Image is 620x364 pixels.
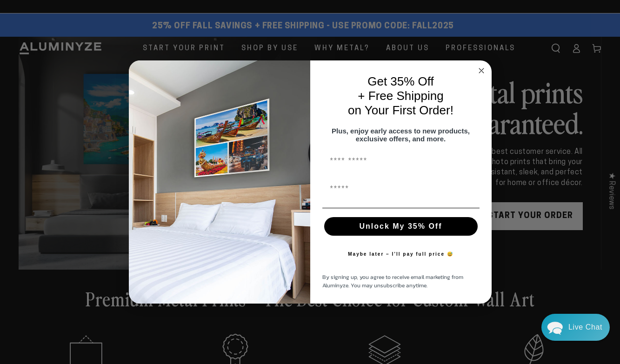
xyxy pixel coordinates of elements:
[348,103,453,117] span: on Your First Order!
[476,65,487,76] button: Close dialog
[324,217,478,236] button: Unlock My 35% Off
[568,314,602,341] div: Contact Us Directly
[322,273,463,290] span: By signing up, you agree to receive email marketing from Aluminyze. You may unsubscribe anytime.
[358,89,443,103] span: + Free Shipping
[129,60,310,304] img: 728e4f65-7e6c-44e2-b7d1-0292a396982f.jpeg
[343,245,458,264] button: Maybe later – I’ll pay full price 😅
[367,74,434,88] span: Get 35% Off
[332,127,470,143] span: Plus, enjoy early access to new products, exclusive offers, and more.
[541,314,610,341] div: Chat widget toggle
[322,208,480,208] img: underline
